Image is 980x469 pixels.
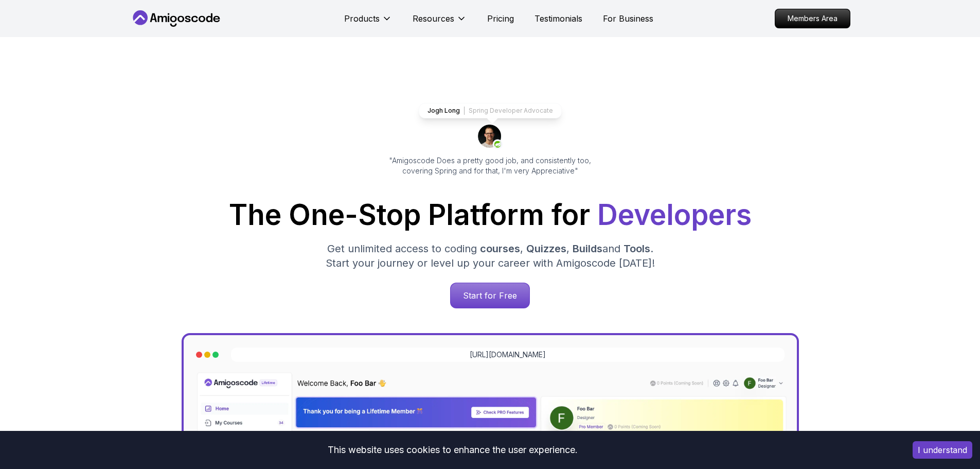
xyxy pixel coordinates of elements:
span: Quizzes [526,242,566,255]
p: Jogh Long [427,107,460,115]
span: Builds [573,242,602,255]
p: Products [344,12,380,25]
p: Start for Free [451,283,529,308]
button: Products [344,12,392,33]
a: For Business [603,12,653,25]
span: courses [480,242,520,255]
p: Get unlimited access to coding , , and . Start your journey or level up your career with Amigosco... [317,241,663,270]
a: Start for Free [450,283,530,308]
p: Resources [413,12,454,25]
p: Members Area [775,9,850,28]
span: Developers [597,198,752,232]
a: Pricing [487,12,514,25]
div: This website uses cookies to enhance the user experience. [8,439,897,461]
a: Testimonials [534,12,582,25]
img: josh long [478,125,503,149]
p: "Amigoscode Does a pretty good job, and consistently too, covering Spring and for that, I'm very ... [375,155,605,176]
p: Spring Developer Advocate [469,107,553,115]
button: Accept cookies [913,441,972,459]
span: Tools [623,242,650,255]
a: Members Area [775,9,850,28]
h1: The One-Stop Platform for [138,201,842,229]
button: Resources [413,12,467,33]
a: [URL][DOMAIN_NAME] [470,350,546,360]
